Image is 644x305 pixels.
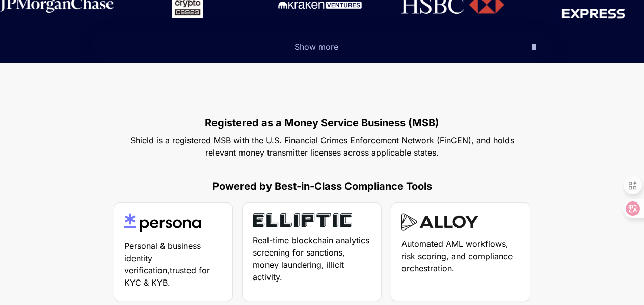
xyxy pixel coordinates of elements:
[401,239,515,273] span: Automated AML workflows, risk scoring, and compliance orchestration.
[253,235,372,282] span: Real-time blockchain analytics screening for sanctions, money laundering, illicit activity.
[130,135,517,158] span: Shield is a registered MSB with the U.S. Financial Crimes Enforcement Network (FinCEN), and holds...
[124,241,212,288] span: Personal & business identity verification,trusted for KYC & KYB.
[212,180,432,192] strong: Powered by Best-in-Class Compliance Tools
[93,31,551,63] button: Show more
[294,42,338,52] span: Show more
[205,117,439,129] strong: Registered as a Money Service Business (MSB)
